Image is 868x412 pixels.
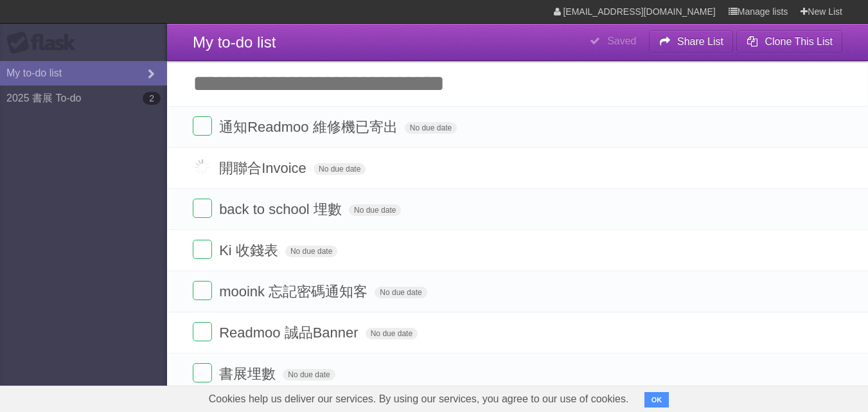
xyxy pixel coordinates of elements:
label: Done [193,240,212,259]
label: Done [193,281,212,300]
label: Done [193,199,212,218]
span: My to-do list [193,33,276,51]
span: No due date [366,328,418,339]
b: 2 [143,92,161,105]
span: No due date [375,287,427,298]
label: Done [193,363,212,382]
span: No due date [283,369,335,381]
button: Clone This List [736,30,842,53]
label: Done [193,322,212,341]
b: Clone This List [765,36,833,47]
label: Done [193,157,212,177]
span: No due date [314,163,366,175]
span: 通知Readmoo 維修機已寄出 [219,119,401,135]
span: back to school 埋數 [219,201,345,217]
span: No due date [285,246,337,257]
b: Share List [677,36,723,47]
button: Share List [649,30,734,53]
label: Done [193,116,212,136]
span: No due date [349,204,401,216]
span: Ki 收錢表 [219,242,281,258]
span: 書展埋數 [219,366,279,382]
button: OK [644,392,669,408]
span: No due date [405,122,457,134]
div: Flask [6,31,84,55]
span: Cookies help us deliver our services. By using our services, you agree to our use of cookies. [196,386,642,412]
span: Readmoo 誠品Banner [219,325,361,341]
span: 開聯合Invoice [219,160,310,176]
b: Saved [607,35,636,46]
span: mooink 忘記密碼通知客 [219,283,371,300]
